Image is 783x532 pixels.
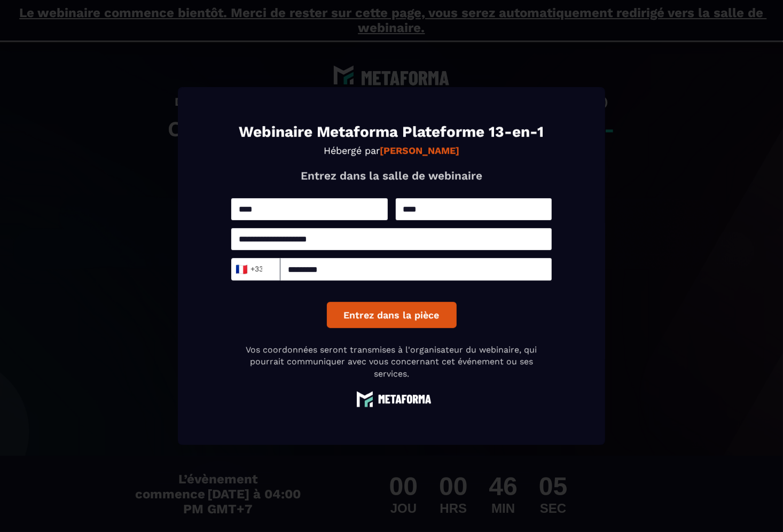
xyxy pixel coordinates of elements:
[231,344,552,380] p: Vos coordonnées seront transmises à l'organisateur du webinaire, qui pourrait communiquer avec vo...
[231,258,280,280] div: Search for option
[351,390,432,407] img: logo
[231,124,552,139] h1: Webinaire Metaforma Plateforme 13-en-1
[231,169,552,182] p: Entrez dans la salle de webinaire
[263,261,271,277] input: Search for option
[327,302,457,328] button: Entrez dans la pièce
[235,262,248,277] span: 🇫🇷
[238,262,261,277] span: +33
[231,145,552,156] p: Hébergé par
[380,145,459,156] strong: [PERSON_NAME]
